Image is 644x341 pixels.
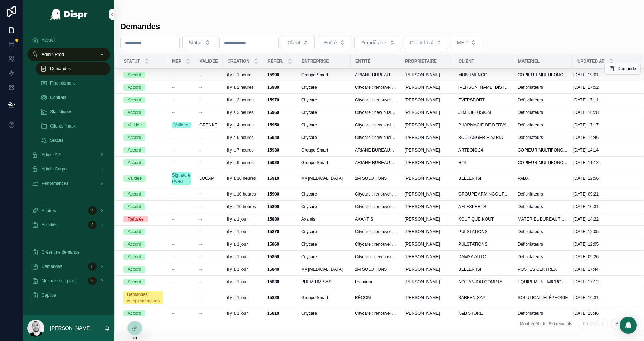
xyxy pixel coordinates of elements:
span: MONUMENCO [458,72,487,78]
a: Citycare : new business [355,135,396,140]
a: COPIEUR MULTIFONCTION [518,72,569,78]
a: il y a 2 heures [227,85,259,90]
span: -- [199,191,202,197]
button: Select Button [282,36,315,49]
a: -- [199,147,218,153]
span: -- [199,160,202,165]
strong: 15950 [267,123,279,128]
span: -- [172,191,175,197]
span: BELLER ISI [458,176,481,181]
div: Accord [128,84,141,91]
a: Admin Corpo [27,163,110,176]
span: -- [172,160,175,165]
a: Validée [123,122,163,128]
a: Citycare : renouvellement [355,204,396,210]
a: -- [172,72,191,78]
span: [PERSON_NAME] [405,135,440,140]
button: Demande [604,63,641,75]
span: ARIANE BUREAUTIQUE [355,160,396,165]
a: Statistiques [36,105,110,118]
a: Accord [123,147,163,153]
a: [PERSON_NAME] [405,97,450,103]
a: Admin API [27,148,110,161]
strong: 15960 [267,110,279,115]
span: Admin API [42,152,62,158]
span: Client final [410,39,433,46]
span: [PERSON_NAME] [405,122,440,128]
strong: 15940 [267,135,279,140]
span: [DATE] 10:31 [573,204,599,210]
a: MONUMENCO [458,72,509,78]
a: il y a 10 heures [227,204,259,210]
span: [PERSON_NAME] DISTRIBUTION [458,85,509,90]
span: COPIEUR MULTIFONCTION [518,147,569,153]
span: Entité [324,39,337,46]
a: PHARMACIE DE DERVAL [458,122,509,128]
a: [DATE] 12:56 [573,176,634,181]
strong: 15980 [267,85,279,90]
a: BOULANGERIE AZRIA [458,135,509,140]
span: Demande [618,66,636,72]
span: [DATE] 12:56 [573,176,599,181]
a: Groupe Smart [301,72,346,78]
span: Citycare [301,135,317,140]
a: Accord [123,191,163,197]
a: ARTBOIS 24 [458,147,509,153]
div: Accord [128,159,141,166]
a: [PERSON_NAME] [405,122,450,128]
strong: 15990 [267,72,279,77]
a: JLM DIFFUSION [458,110,509,115]
p: il y a 1 heure [227,72,252,78]
a: [PERSON_NAME] [405,72,450,78]
a: [PERSON_NAME] [405,216,450,222]
a: [PERSON_NAME] [405,191,450,197]
span: Citycare : renouvellement [355,85,396,90]
a: AFI EXPERTS [458,204,509,210]
span: EVERSPORT [458,97,485,103]
span: Admin Prod [42,52,64,57]
strong: 15920 [267,160,279,165]
a: Citycare : new business [355,110,396,115]
a: -- [172,110,191,115]
span: Accueil [42,37,55,43]
a: Citycare : renouvellement [355,97,396,103]
a: Validée [123,175,163,182]
a: 15940 [267,135,293,140]
span: [DATE] 14:14 [573,147,599,153]
a: [DATE] 19:01 [573,72,634,78]
span: Axantis [301,216,315,222]
span: ARIANE BUREAUTIQUE [355,72,396,78]
strong: 15900 [267,192,279,197]
a: Clients finaux [36,120,110,133]
a: il y a 3 heures [227,110,259,115]
span: -- [199,85,202,90]
a: Accord [123,134,163,141]
span: Citycare [301,204,317,210]
a: -- [172,204,191,210]
div: Refusée [128,216,144,222]
a: [PERSON_NAME] [405,135,450,140]
div: scrollable content [23,29,114,315]
a: Citycare [301,97,346,103]
span: -- [172,97,175,103]
span: [DATE] 16:28 [573,110,599,115]
a: 15980 [267,85,293,90]
span: -- [172,110,175,115]
span: [DATE] 17:52 [573,85,599,90]
a: [PERSON_NAME] [405,176,450,181]
a: KOUT QUE KOUT [458,216,509,222]
a: Affaires4 [27,204,110,217]
span: Citycare [301,191,317,197]
span: Citycare [301,110,317,115]
span: -- [199,147,202,153]
a: [DATE] 14:46 [573,135,634,140]
a: 15950 [267,122,293,128]
span: Statut [189,39,202,46]
span: Client [288,39,301,46]
a: H24 [458,160,509,165]
a: GROUPE ARMINGOL FIDUCIAIRE [458,191,509,197]
span: PABX [518,176,529,181]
